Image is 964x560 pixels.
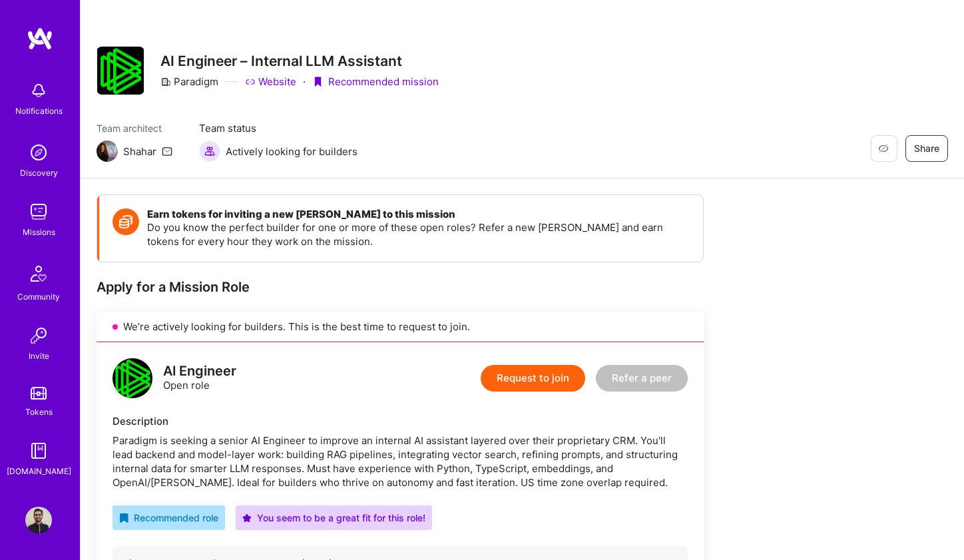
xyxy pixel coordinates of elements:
i: icon EyeClosed [878,143,889,154]
div: [DOMAIN_NAME] [7,464,71,478]
img: Team Architect [97,140,118,162]
div: Open role [163,364,236,392]
img: teamwork [25,198,52,225]
img: logo [113,358,152,398]
img: Invite [25,322,52,349]
img: logo [27,27,53,51]
button: Share [905,135,948,162]
h3: AI Engineer – Internal LLM Assistant [160,53,439,69]
div: Description [113,414,688,428]
i: icon PurpleRibbon [312,77,323,87]
img: bell [25,77,52,104]
img: Token icon [113,208,139,235]
div: · [303,75,306,89]
div: Apply for a Mission Role [97,278,704,296]
i: icon PurpleStar [242,513,252,523]
div: You seem to be a great fit for this role! [242,511,425,525]
img: tokens [31,387,47,400]
button: Refer a peer [596,365,688,392]
div: Notifications [15,104,63,118]
img: Community [23,258,55,290]
span: Actively looking for builders [226,144,358,158]
a: Website [245,75,296,89]
div: Community [17,290,60,304]
div: Shahar [123,144,156,158]
div: Missions [23,225,55,239]
div: Invite [29,349,49,363]
div: Recommended role [119,511,218,525]
div: Recommended mission [312,75,439,89]
span: Team architect [97,121,172,135]
img: User Avatar [25,507,52,533]
a: User Avatar [22,507,55,533]
i: icon Mail [162,146,172,156]
img: Company Logo [97,47,144,95]
span: Team status [199,121,358,135]
div: AI Engineer [163,364,236,378]
p: Do you know the perfect builder for one or more of these open roles? Refer a new [PERSON_NAME] an... [147,220,690,248]
img: guide book [25,437,52,464]
i: icon CompanyGray [160,77,171,87]
div: Tokens [25,405,53,419]
i: icon RecommendedBadge [119,513,128,523]
img: Actively looking for builders [199,140,220,162]
h4: Earn tokens for inviting a new [PERSON_NAME] to this mission [147,208,690,220]
div: Paradigm is seeking a senior AI Engineer to improve an internal AI assistant layered over their p... [113,433,688,489]
img: discovery [25,139,52,166]
span: Share [914,142,939,155]
button: Request to join [481,365,585,392]
div: Discovery [20,166,58,180]
div: We’re actively looking for builders. This is the best time to request to join. [97,312,704,342]
div: Paradigm [160,75,218,89]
